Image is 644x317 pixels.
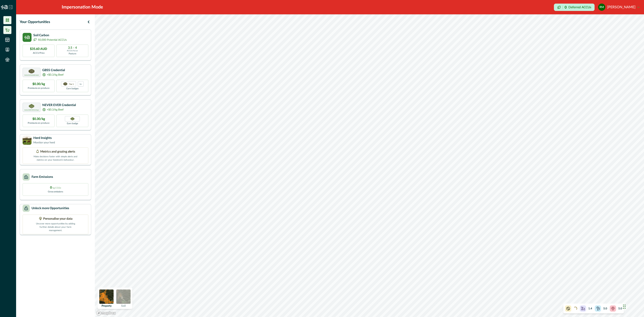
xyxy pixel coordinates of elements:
p: Tier 1 [69,83,74,85]
p: ACCU Price [33,51,44,55]
p: Unlock more Opportunities [32,206,69,211]
p: 3.5 - 4 [68,46,77,49]
p: NEVER EVER Credential [42,103,76,108]
p: Premiums on produce [28,87,49,90]
p: Your Opportunities [20,19,50,25]
img: Greenham NEVER EVER certification badge [70,117,74,121]
p: Farm Emissions [32,175,53,179]
img: certification logo [29,104,34,109]
img: Logo [1,5,8,9]
button: Rodney McIntyre[PERSON_NAME] [598,2,640,13]
iframe: Chat Widget [622,296,644,317]
p: Soil Carbon [33,33,67,38]
p: Premiums on produce [28,121,49,125]
div: Impersonation Mode [62,4,103,11]
p: Gross emissions [48,190,63,194]
p: Soil [121,304,126,307]
p: Earn badges [66,87,78,90]
p: 50,000 Potential ACCUs [38,38,67,42]
img: soil preview [116,289,131,304]
div: Drag [623,300,626,313]
p: 1.4 [588,306,592,311]
a: Mapbox logo [96,311,116,316]
img: property preview [99,289,114,304]
p: Metrics and grazing alerts [40,149,75,154]
p: +$0.3/kg Beef [47,73,64,77]
p: ACCUs/ha/pa [67,49,78,52]
p: Deferred ACCUs [568,6,591,9]
p: Uncover more opportunities by adding further details about your farm management. [33,221,78,232]
p: Greenham NEVER EVER Beef Program [24,110,39,111]
p: Property [102,304,112,307]
p: Herd Insights [33,136,55,140]
p: Make decisions faster with simple alerts and metrics on your livestock’s behaviour. [33,154,78,162]
p: Personalise your data [43,217,72,221]
p: 1+ [80,83,82,85]
p: 0 [565,6,567,9]
p: 5.0 [618,306,622,311]
p: Earn badge [67,121,78,125]
p: Monitor your herd [33,140,55,145]
p: $0.30/kg [32,82,45,87]
p: $0.30/kg [32,117,45,121]
img: certification logo [29,69,34,74]
p: GBSS Credential [42,68,65,73]
p: $35.60 AUD [30,47,47,51]
p: Pasture [69,52,76,55]
img: certification logo [63,82,67,85]
div: more credentials avaialble [78,81,84,87]
p: 0 [50,185,61,190]
p: Greenham Beef Sustainability Standard [24,75,39,76]
span: kg CO2e [53,187,61,189]
p: +$0.3/kg Beef [47,108,64,112]
p: 5.0 [603,306,607,311]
